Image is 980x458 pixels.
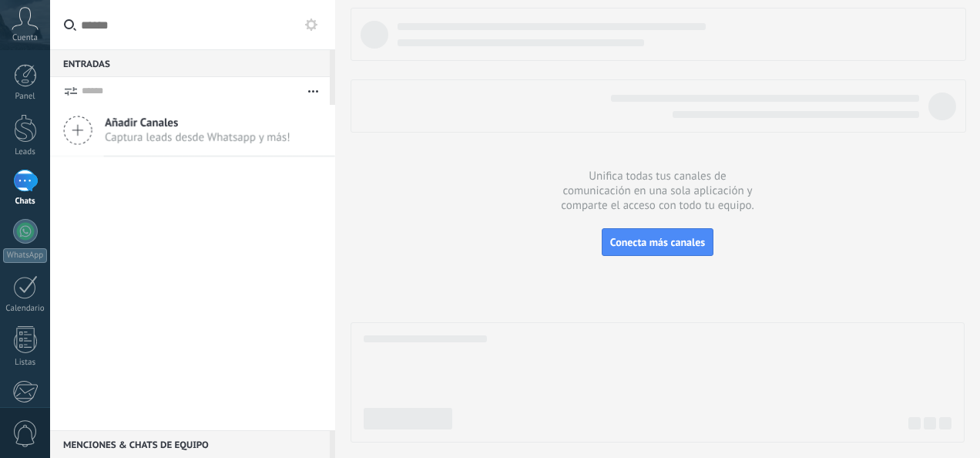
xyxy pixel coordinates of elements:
div: Leads [3,147,48,157]
div: Listas [3,358,48,368]
span: Añadir Canales [105,116,290,130]
div: Entradas [50,49,330,77]
span: Cuenta [12,33,38,43]
div: Calendario [3,304,48,314]
span: Captura leads desde Whatsapp y más! [105,130,290,145]
span: Conecta más canales [610,235,705,249]
div: Panel [3,92,48,102]
div: Menciones & Chats de equipo [50,430,330,458]
div: WhatsApp [3,248,47,263]
button: Conecta más canales [602,228,713,256]
div: Chats [3,197,48,207]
